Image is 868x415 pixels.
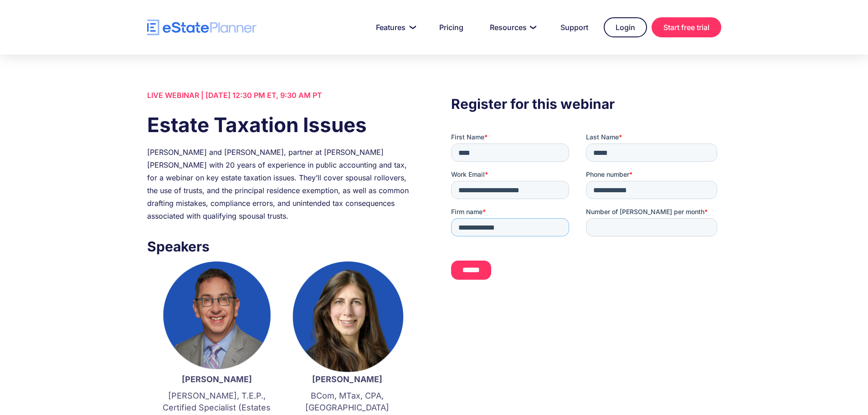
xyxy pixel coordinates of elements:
[147,20,257,36] a: home
[147,236,417,257] h3: Speakers
[604,17,647,37] a: Login
[428,18,474,36] a: Pricing
[182,374,252,384] strong: [PERSON_NAME]
[550,18,599,36] a: Support
[479,18,545,36] a: Resources
[312,374,382,384] strong: [PERSON_NAME]
[451,133,721,287] iframe: Form 0
[451,93,721,114] h3: Register for this webinar
[147,111,417,139] h1: Estate Taxation Issues
[652,17,721,37] a: Start free trial
[147,89,417,102] div: LIVE WEBINAR | [DATE] 12:30 PM ET, 9:30 AM PT
[291,390,403,414] p: BCom, MTax, CPA, [GEOGRAPHIC_DATA]
[365,18,424,36] a: Features
[147,146,417,222] div: [PERSON_NAME] and [PERSON_NAME], partner at [PERSON_NAME] [PERSON_NAME] with 20 years of experien...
